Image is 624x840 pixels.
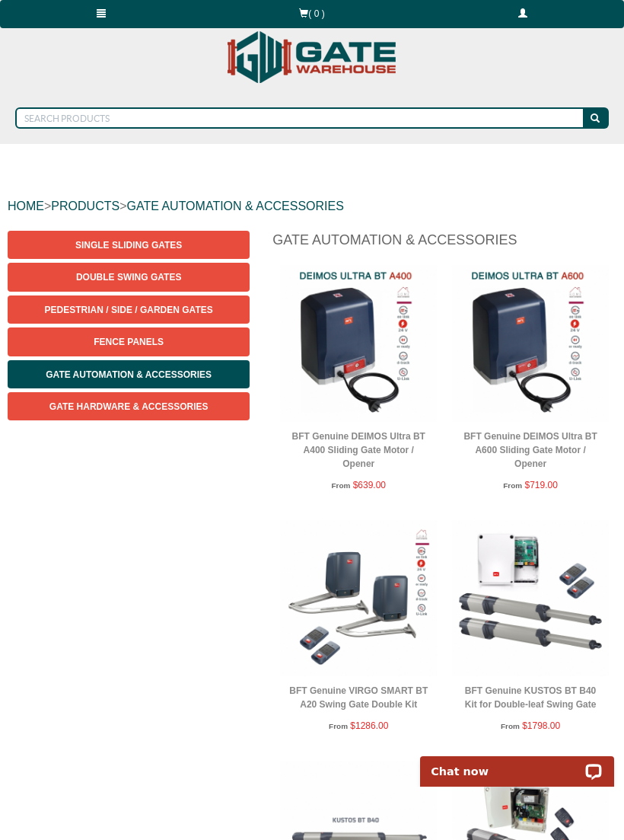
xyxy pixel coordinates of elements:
[292,431,425,469] a: BFT Genuine DEIMOS Ultra BT A400 Sliding Gate Motor / Opener
[51,200,119,212] a: PRODUCTS
[46,369,212,380] span: Gate Automation & Accessories
[224,22,401,92] img: Gate Warehouse
[8,231,250,259] a: Single Sliding Gates
[452,265,609,422] img: BFT Genuine DEIMOS Ultra BT A600 Sliding Gate Motor / Opener - Gate Warehouse
[272,231,616,257] h1: Gate Automation & Accessories
[8,327,250,356] a: Fence Panels
[353,480,386,490] span: $639.00
[329,722,348,730] span: From
[465,685,597,710] a: BFT Genuine KUSTOS BT B40 Kit for Double-leaf Swing Gate
[350,720,388,731] span: $1286.00
[49,401,209,412] span: Gate Hardware & Accessories
[522,720,560,731] span: $1798.00
[280,265,437,422] img: BFT Genuine DEIMOS Ultra BT A400 Sliding Gate Motor / Opener - Gate Warehouse
[280,520,437,677] img: BFT Genuine VIRGO SMART BT A20 Swing Gate Double Kit - Gate Warehouse
[452,520,609,677] img: BFT Genuine KUSTOS BT B40 Kit for Double-leaf Swing Gate - Gate Warehouse
[45,305,213,315] span: Pedestrian / Side / Garden Gates
[524,480,557,490] span: $719.00
[503,481,522,490] span: From
[8,182,616,231] div: > >
[289,685,428,710] a: BFT Genuine VIRGO SMART BT A20 Swing Gate Double Kit
[501,722,520,730] span: From
[75,240,182,251] span: Single Sliding Gates
[331,481,350,490] span: From
[126,200,343,212] a: GATE AUTOMATION & ACCESSORIES
[8,392,250,420] a: Gate Hardware & Accessories
[410,739,624,787] iframe: LiveChat chat widget
[8,263,250,291] a: Double Swing Gates
[76,272,181,283] span: Double Swing Gates
[8,360,250,388] a: Gate Automation & Accessories
[15,107,585,129] input: SEARCH PRODUCTS
[8,295,250,324] a: Pedestrian / Side / Garden Gates
[463,431,597,469] a: BFT Genuine DEIMOS Ultra BT A600 Sliding Gate Motor / Opener
[8,200,44,212] a: HOME
[94,337,164,347] span: Fence Panels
